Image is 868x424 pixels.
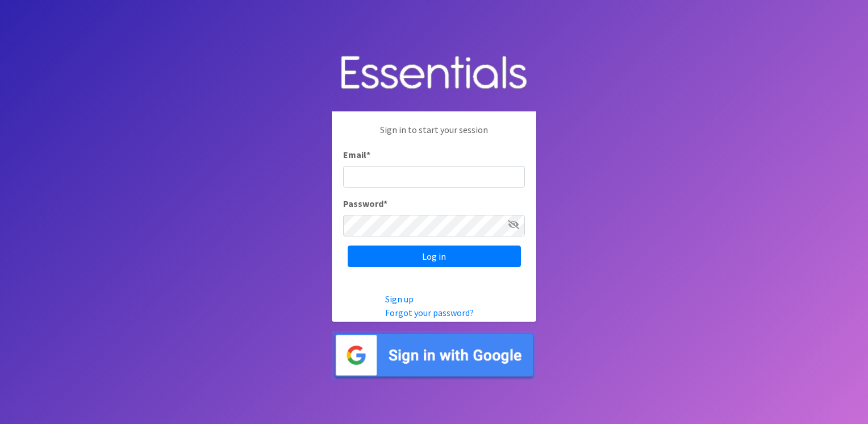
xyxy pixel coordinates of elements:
a: Sign up [385,293,414,305]
label: Password [343,197,387,210]
abbr: required [366,149,370,160]
input: Log in [348,246,521,267]
label: Email [343,148,370,161]
a: Forgot your password? [385,307,474,318]
abbr: required [383,198,387,209]
img: Sign in with Google [332,331,536,380]
p: Sign in to start your session [343,123,525,148]
img: Human Essentials [332,44,536,103]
